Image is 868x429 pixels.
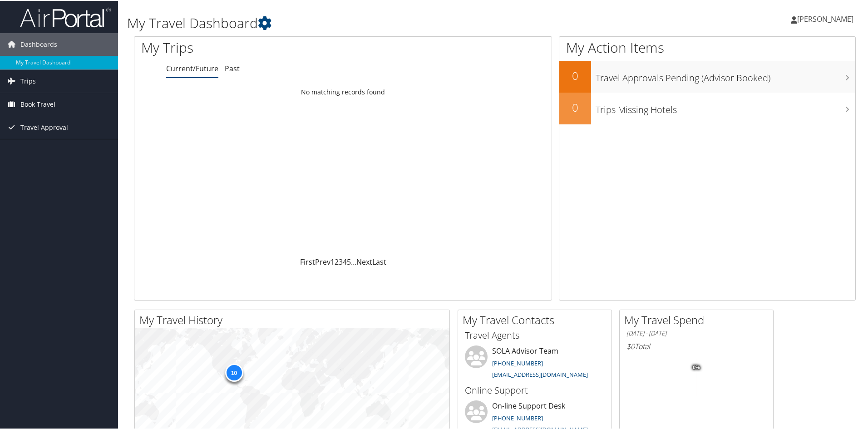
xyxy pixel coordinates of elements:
span: Dashboards [20,32,57,55]
li: SOLA Advisor Team [460,345,609,382]
tspan: 0% [693,364,700,370]
a: 3 [339,256,343,266]
h1: My Action Items [559,37,855,56]
a: Past [225,63,240,73]
h3: Trips Missing Hotels [596,98,855,115]
a: 5 [347,256,351,266]
h2: My Travel Contacts [463,311,612,327]
a: [PHONE_NUMBER] [492,358,543,366]
h3: Travel Approvals Pending (Advisor Booked) [596,66,855,84]
h6: [DATE] - [DATE] [626,328,766,337]
h1: My Travel Dashboard [127,13,617,32]
a: Last [372,256,386,266]
a: Current/Future [166,63,218,73]
img: airportal-logo.png [20,6,111,27]
a: [PERSON_NAME] [791,5,863,32]
span: Travel Approval [20,115,68,138]
span: … [351,256,356,266]
a: [EMAIL_ADDRESS][DOMAIN_NAME] [492,370,588,378]
a: 4 [343,256,347,266]
a: 2 [335,256,339,266]
div: 10 [225,363,243,381]
h6: Total [626,340,766,350]
h3: Online Support [465,383,605,396]
span: Trips [20,69,36,92]
a: Next [356,256,372,266]
a: First [300,256,315,266]
h3: Travel Agents [465,328,605,341]
h2: My Travel History [139,311,449,327]
span: $0 [626,340,635,350]
a: 1 [330,256,335,266]
a: [PHONE_NUMBER] [492,413,543,421]
h2: My Travel Spend [624,311,773,327]
h2: 0 [559,67,591,83]
h1: My Trips [141,37,371,56]
a: 0Trips Missing Hotels [559,92,855,123]
h2: 0 [559,99,591,114]
a: Prev [315,256,330,266]
span: [PERSON_NAME] [797,13,853,23]
td: No matching records found [134,83,552,99]
span: Book Travel [20,92,55,115]
a: 0Travel Approvals Pending (Advisor Booked) [559,60,855,92]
